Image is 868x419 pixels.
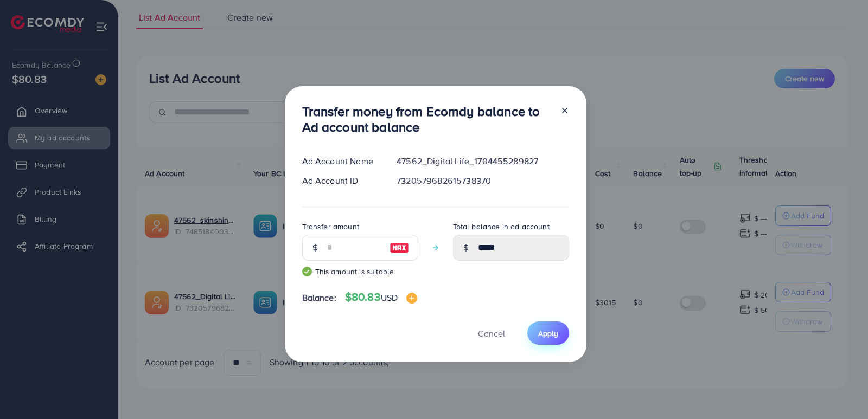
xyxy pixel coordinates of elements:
img: image [406,293,417,304]
span: Balance: [302,292,336,304]
small: This amount is suitable [302,266,418,277]
button: Cancel [464,321,519,345]
span: Apply [538,328,558,339]
div: Ad Account Name [293,155,388,167]
div: 47562_Digital Life_1704455289827 [388,155,577,167]
button: Apply [527,321,569,345]
img: guide [302,267,312,276]
label: Total balance in ad account [453,221,550,232]
h4: $80.83 [345,291,417,304]
iframe: Chat [822,370,860,411]
label: Transfer amount [302,221,359,232]
span: USD [381,292,398,304]
div: 7320579682615738370 [388,175,577,187]
div: Ad Account ID [293,175,388,187]
img: image [390,241,409,254]
h3: Transfer money from Ecomdy balance to Ad account balance [302,104,552,135]
span: Cancel [478,327,505,339]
